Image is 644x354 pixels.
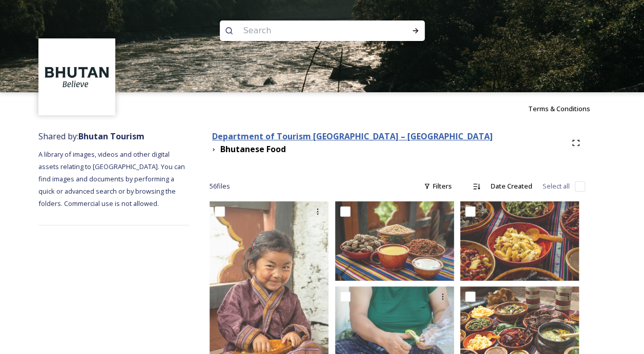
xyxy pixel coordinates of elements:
span: Select all [543,181,570,191]
strong: Department of Tourism [GEOGRAPHIC_DATA] – [GEOGRAPHIC_DATA] [212,131,493,142]
strong: Bhutanese Food [220,143,286,155]
a: Terms & Conditions [528,102,606,115]
div: Filters [419,176,457,196]
span: Terms & Conditions [528,104,590,113]
span: A library of images, videos and other digital assets relating to [GEOGRAPHIC_DATA]. You can find ... [38,150,186,208]
img: Bumdeling 090723 by Amp Sripimanwat-19.jpg [335,201,454,281]
img: Bumdeling 090723 by Amp Sripimanwat-9.jpg [460,201,579,281]
div: Date Created [486,176,537,196]
strong: Bhutan Tourism [78,131,144,142]
span: 56 file s [210,181,230,191]
span: Shared by: [38,131,144,142]
img: BT_Logo_BB_Lockup_CMYK_High%2520Res.jpg [40,40,114,114]
input: Search [238,19,379,42]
